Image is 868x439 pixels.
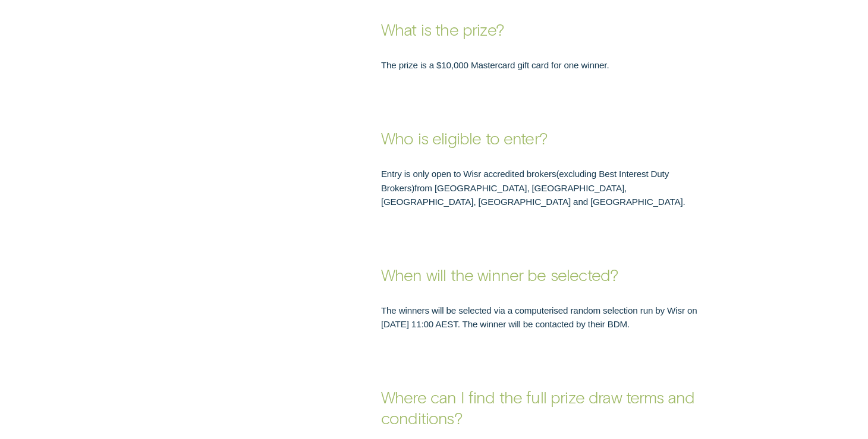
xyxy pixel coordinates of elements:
[381,19,504,39] strong: What is the prize?
[556,169,559,179] span: (
[381,167,719,209] p: Entry is only open to Wisr accredited brokers excluding Best Interest Duty Brokers from [GEOGRAPH...
[381,264,618,285] strong: When will the winner be selected?
[411,183,414,193] span: )
[381,304,719,331] p: The winners will be selected via a computerised random selection run by Wisr on [DATE] 11:00 AEST...
[381,387,695,428] strong: Where can I find the full prize draw terms and conditions?
[381,128,548,148] strong: Who is eligible to enter?
[381,58,719,72] p: The prize is a $10,000 Mastercard gift card for one winner.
